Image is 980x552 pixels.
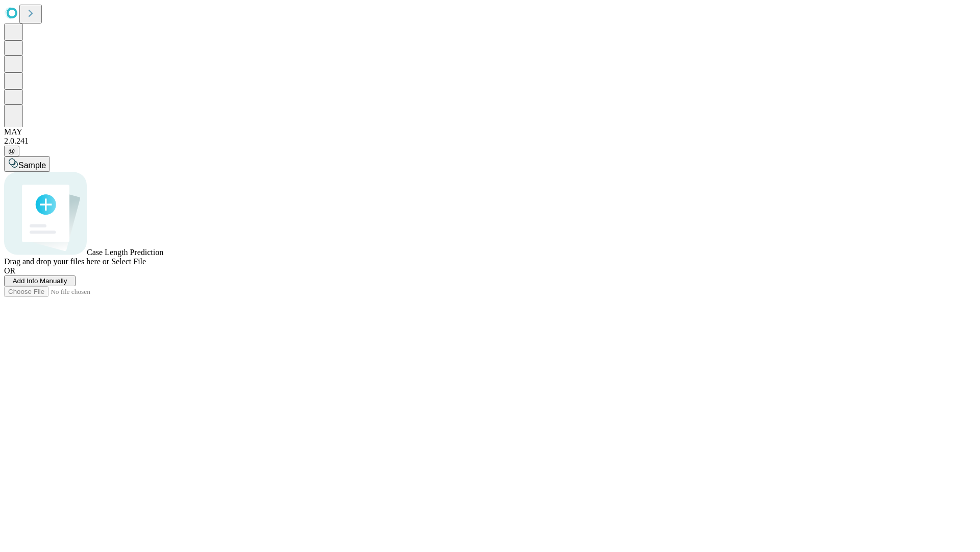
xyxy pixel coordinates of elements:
span: @ [8,147,15,155]
span: Sample [18,161,46,170]
button: @ [4,146,19,156]
span: OR [4,266,15,275]
div: MAY [4,127,976,136]
span: Case Length Prediction [87,248,163,257]
span: Drag and drop your files here or [4,257,109,266]
span: Select File [111,257,146,266]
button: Add Info Manually [4,275,76,286]
div: 2.0.241 [4,136,976,146]
button: Sample [4,156,50,172]
span: Add Info Manually [13,277,67,285]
